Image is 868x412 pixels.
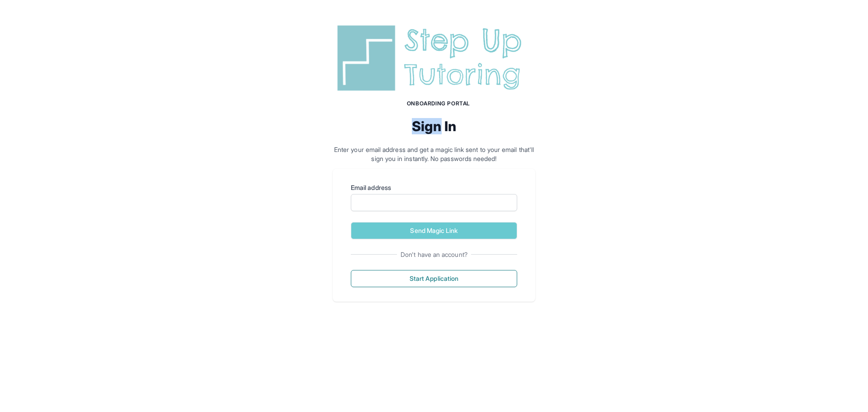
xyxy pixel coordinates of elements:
label: Email address [351,183,517,192]
button: Send Magic Link [351,222,517,239]
p: Enter your email address and get a magic link sent to your email that'll sign you in instantly. N... [333,145,535,163]
img: Step Up Tutoring horizontal logo [333,22,535,95]
h1: Onboarding Portal [342,100,535,107]
span: Don't have an account? [397,250,471,259]
button: Start Application [351,270,517,287]
h2: Sign In [333,118,535,134]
